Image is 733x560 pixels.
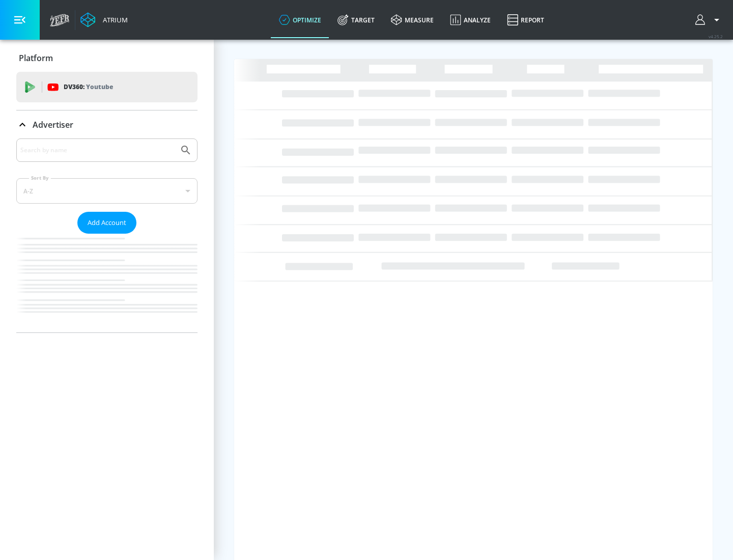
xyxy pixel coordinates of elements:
p: Advertiser [33,119,73,130]
a: Analyze [442,2,499,38]
p: Platform [19,52,53,64]
p: DV360: [64,81,113,93]
button: Add Account [77,212,136,234]
div: Advertiser [16,110,198,139]
a: Target [329,2,383,38]
a: measure [383,2,442,38]
div: A-Z [16,178,198,204]
div: DV360: Youtube [16,72,198,102]
div: Atrium [99,15,128,24]
span: v 4.25.2 [709,34,723,39]
input: Search by name [20,144,175,157]
a: optimize [271,2,329,38]
nav: list of Advertiser [16,234,198,332]
p: Youtube [86,81,113,92]
a: Atrium [80,12,128,27]
label: Sort By [29,175,51,181]
div: Advertiser [16,138,198,332]
div: Platform [16,44,198,72]
a: Report [499,2,552,38]
span: Add Account [88,217,126,229]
